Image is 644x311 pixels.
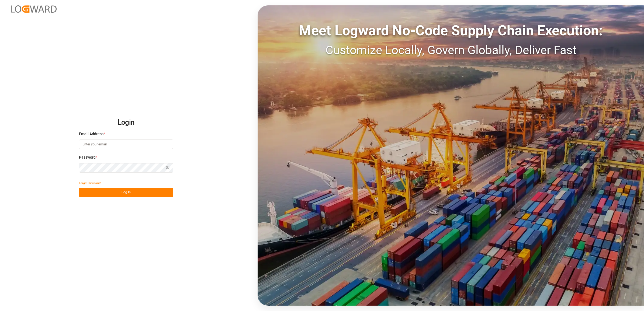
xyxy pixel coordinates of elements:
div: Customize Locally, Govern Globally, Deliver Fast [258,41,644,59]
button: Forgot Password? [79,178,101,188]
input: Enter your email [79,139,173,149]
span: Password [79,155,96,160]
h2: Login [79,114,173,131]
span: Email Address [79,131,103,137]
img: Logward_new_orange.png [11,5,57,13]
button: Log In [79,188,173,197]
div: Meet Logward No-Code Supply Chain Execution: [258,20,644,41]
